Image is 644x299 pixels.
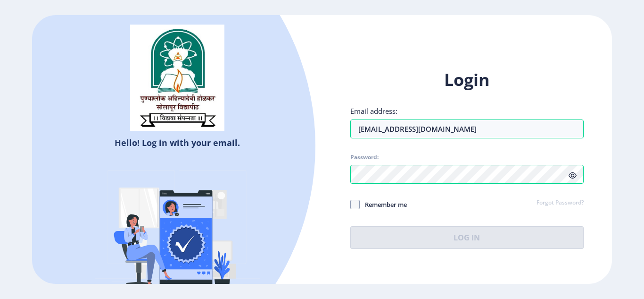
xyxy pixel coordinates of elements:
label: Password: [350,154,379,161]
a: Forgot Password? [537,199,584,207]
button: Log In [350,226,584,249]
span: Remember me [360,199,407,210]
img: sulogo.png [130,25,224,131]
h1: Login [350,68,584,91]
label: Email address: [350,106,397,116]
input: Email address [350,120,584,138]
